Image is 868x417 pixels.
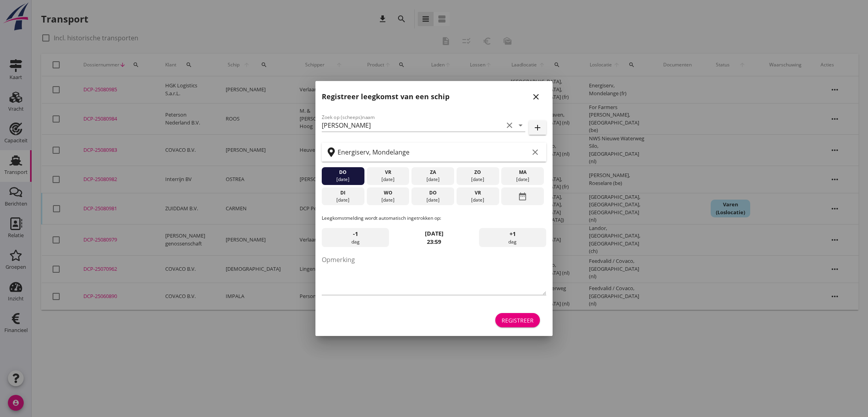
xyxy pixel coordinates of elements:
[413,189,452,196] div: do
[479,228,546,247] div: dag
[324,189,362,196] div: di
[503,169,542,176] div: ma
[413,196,452,204] div: [DATE]
[518,189,527,204] i: date_range
[324,196,362,204] div: [DATE]
[353,230,358,238] span: -1
[459,196,497,204] div: [DATE]
[459,176,497,183] div: [DATE]
[459,189,497,196] div: vr
[322,228,389,247] div: dag
[425,230,443,237] strong: [DATE]
[516,121,525,130] i: arrow_drop_down
[533,123,542,132] i: add
[322,91,449,102] h2: Registreer leegkomst van een schip
[413,169,452,176] div: za
[322,215,546,222] p: Leegkomstmelding wordt automatisch ingetrokken op:
[427,238,441,245] strong: 23:59
[368,189,407,196] div: wo
[368,169,407,176] div: vr
[324,169,362,176] div: do
[322,119,503,132] input: Zoek op (scheeps)naam
[324,176,362,183] div: [DATE]
[505,121,514,130] i: clear
[531,92,541,102] i: close
[368,176,407,183] div: [DATE]
[338,146,529,158] input: Zoek op terminal of plaats
[322,253,546,295] textarea: Opmerking
[459,169,497,176] div: zo
[413,176,452,183] div: [DATE]
[509,230,516,238] span: +1
[368,196,407,204] div: [DATE]
[530,147,540,157] i: clear
[495,313,540,327] button: Registreer
[503,176,542,183] div: [DATE]
[502,316,534,325] div: Registreer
